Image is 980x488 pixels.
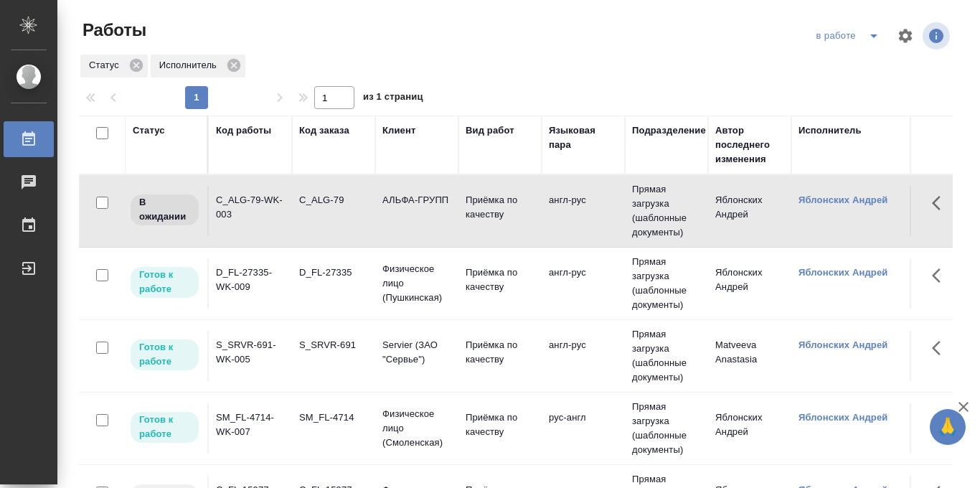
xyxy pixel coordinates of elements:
span: Работы [79,19,146,42]
td: Прямая загрузка (шаблонные документы) [625,175,708,247]
a: Яблонских Андрей [798,267,887,278]
div: split button [813,24,888,47]
p: Физическое лицо (Пушкинская) [382,262,451,305]
p: Servier (ЗАО "Сервье") [382,338,451,367]
p: Готов к работе [139,268,190,296]
p: Приёмка по качеству [466,410,534,439]
div: S_SRVR-691 [299,338,368,352]
td: D_FL-27335-WK-009 [209,258,292,309]
div: Статус [133,123,165,138]
div: Автор последнего изменения [715,123,784,166]
button: 🙏 [930,409,966,445]
div: Клиент [382,123,415,138]
div: Языковая пара [549,123,618,152]
span: из 1 страниц [363,88,423,109]
div: Исполнитель может приступить к работе [129,266,200,299]
p: АЛЬФА-ГРУПП [382,193,451,207]
td: рус-англ [542,403,625,454]
td: Прямая загрузка (шаблонные документы) [625,320,708,392]
td: S_SRVR-691-WK-005 [209,331,292,381]
p: Физическое лицо (Смоленская) [382,407,451,450]
div: Подразделение [632,123,706,138]
div: Исполнитель [151,55,245,78]
td: Matveeva Anastasia [708,331,791,381]
div: Исполнитель может приступить к работе [129,410,200,444]
button: Здесь прячутся важные кнопки [923,186,958,220]
div: SM_FL-4714 [299,410,368,425]
p: Приёмка по качеству [466,193,534,222]
div: C_ALG-79 [299,193,368,207]
td: Прямая загрузка (шаблонные документы) [625,248,708,319]
td: Яблонских Андрей [708,186,791,236]
td: Яблонских Андрей [708,258,791,309]
td: SM_FL-4714-WK-007 [209,403,292,454]
button: Здесь прячутся важные кнопки [923,331,958,365]
span: Посмотреть информацию [923,22,953,50]
td: англ-рус [542,331,625,381]
p: В ожидании [139,195,190,224]
td: англ-рус [542,186,625,236]
td: Прямая загрузка (шаблонные документы) [625,393,708,464]
a: Яблонских Андрей [798,194,887,205]
div: Статус [80,55,148,78]
span: Настроить таблицу [888,19,923,53]
div: Код работы [216,123,271,138]
button: Здесь прячутся важные кнопки [923,258,958,293]
p: Статус [89,58,124,72]
span: 🙏 [936,412,960,442]
div: Код заказа [299,123,349,138]
p: Приёмка по качеству [466,266,534,294]
a: Яблонских Андрей [798,412,887,423]
div: Исполнитель [798,123,862,138]
p: Приёмка по качеству [466,338,534,367]
div: Исполнитель может приступить к работе [129,338,200,372]
a: Яблонских Андрей [798,339,887,350]
td: Яблонских Андрей [708,403,791,454]
button: Здесь прячутся важные кнопки [923,403,958,438]
td: англ-рус [542,258,625,309]
p: Готов к работе [139,340,190,369]
div: D_FL-27335 [299,266,368,280]
div: Исполнитель назначен, приступать к работе пока рано [129,193,200,227]
p: Исполнитель [159,58,222,72]
div: Вид работ [466,123,514,138]
td: C_ALG-79-WK-003 [209,186,292,236]
p: Готов к работе [139,413,190,441]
